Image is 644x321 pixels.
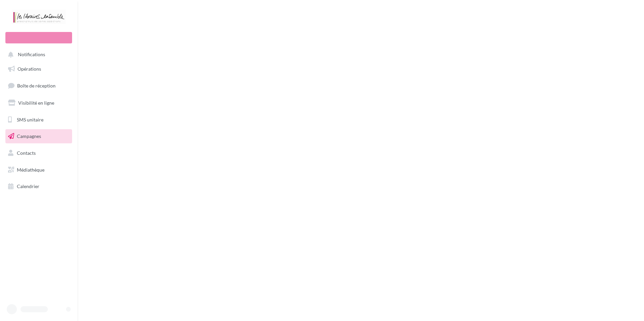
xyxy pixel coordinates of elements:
[17,167,44,173] span: Médiathèque
[4,96,73,110] a: Visibilité en ligne
[4,163,73,177] a: Médiathèque
[4,62,73,76] a: Opérations
[18,52,45,58] span: Notifications
[17,133,41,139] span: Campagnes
[17,150,36,156] span: Contacts
[4,146,73,160] a: Contacts
[17,183,39,189] span: Calendrier
[17,116,43,122] span: SMS unitaire
[18,100,54,106] span: Visibilité en ligne
[5,32,72,43] div: Nouvelle campagne
[4,129,73,143] a: Campagnes
[17,83,56,88] span: Boîte de réception
[4,113,73,127] a: SMS unitaire
[18,66,41,72] span: Opérations
[4,78,73,93] a: Boîte de réception
[4,179,73,193] a: Calendrier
